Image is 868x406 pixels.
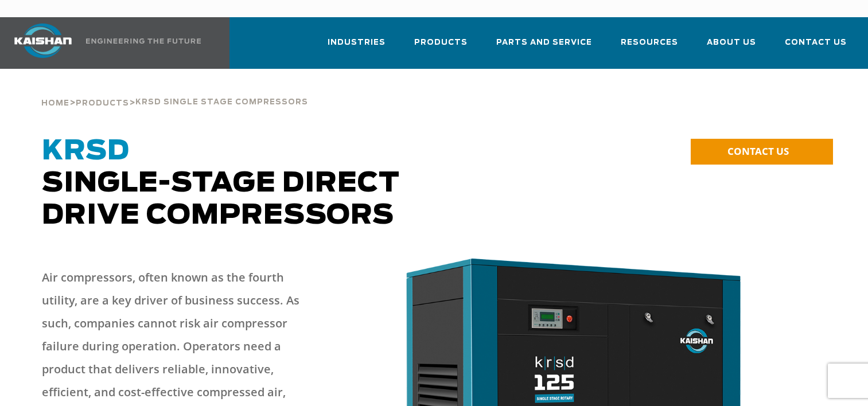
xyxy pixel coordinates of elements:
[328,28,386,67] a: Industries
[707,28,756,67] a: About Us
[86,38,201,44] img: Engineering the future
[691,139,833,165] a: CONTACT US
[41,69,308,112] div: > >
[328,36,386,49] span: Industries
[135,99,308,106] span: krsd single stage compressors
[727,145,789,158] span: CONTACT US
[785,36,847,49] span: Contact Us
[41,97,69,108] a: Home
[785,28,847,67] a: Contact Us
[496,28,592,67] a: Parts and Service
[76,100,129,107] span: Products
[414,36,468,49] span: Products
[41,100,69,107] span: Home
[496,36,592,49] span: Parts and Service
[621,28,678,67] a: Resources
[621,36,678,49] span: Resources
[42,138,130,165] span: KRSD
[76,97,129,108] a: Products
[414,28,468,67] a: Products
[707,36,756,49] span: About Us
[42,138,400,229] span: Single-Stage Direct Drive Compressors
